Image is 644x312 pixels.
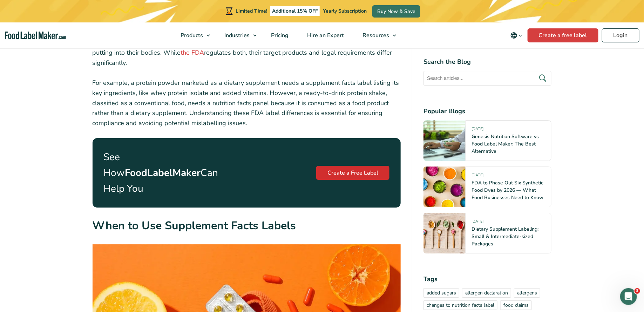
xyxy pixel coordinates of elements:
[514,289,540,298] a: allergens
[298,22,352,48] a: Hire an Expert
[472,219,483,227] span: [DATE]
[635,288,640,294] span: 3
[262,22,296,48] a: Pricing
[462,289,511,298] a: allergen declaration
[500,301,532,310] a: food claims
[423,275,551,284] h4: Tags
[360,32,390,39] span: Resources
[472,134,539,155] a: Genesis Nutrition Software vs Food Label Maker: The Best Alternative
[104,149,226,196] p: See How Can Help You
[423,289,459,298] a: added sugars
[269,32,289,39] span: Pricing
[236,8,267,14] span: Limited Time!
[472,173,483,181] span: [DATE]
[125,166,201,179] strong: FoodLabelMaker
[620,288,637,305] iframe: Intercom live chat
[472,226,538,247] a: Dietary Supplement Labeling: Small & Intermediate-sized Packages
[528,28,598,42] a: Create a free label
[93,78,401,128] p: For example, a protein powder marketed as a dietary supplement needs a supplement facts label lis...
[178,32,204,39] span: Products
[323,8,367,14] span: Yearly Subscription
[181,48,204,57] a: the FDA
[423,71,551,86] input: Search articles...
[372,5,420,18] a: Buy Now & Save
[222,32,250,39] span: Industries
[93,218,296,233] strong: When to Use Supplement Facts Labels
[423,57,551,67] h4: Search the Blog
[305,32,345,39] span: Hire an Expert
[270,6,320,16] span: Additional 15% OFF
[423,301,497,310] a: changes to nutrition facts label
[171,22,213,48] a: Products
[215,22,260,48] a: Industries
[423,107,551,116] h4: Popular Blogs
[472,127,483,135] span: [DATE]
[472,180,543,201] a: FDA to Phase Out Six Synthetic Food Dyes by 2026 — What Food Businesses Need to Know
[316,166,389,180] a: Create a Free Label
[602,28,639,42] a: Login
[353,22,400,48] a: Resources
